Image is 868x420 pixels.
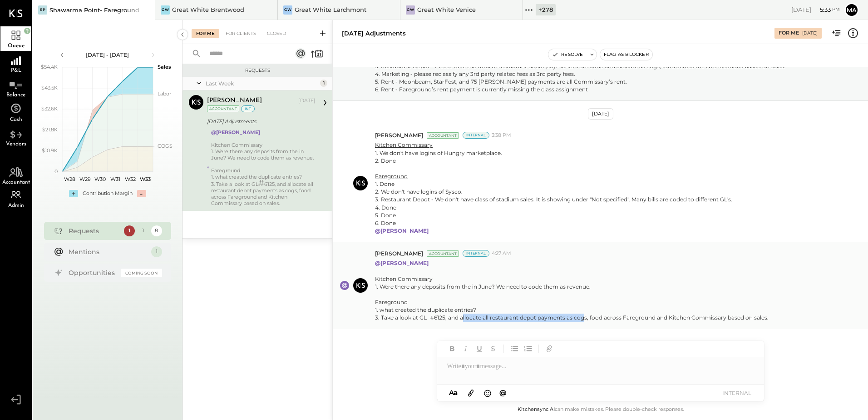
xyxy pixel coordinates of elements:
div: 3. Take a look at GL 6125, and allocate all restaurant depot payments as cogs, food across Faregr... [211,180,316,206]
button: Unordered List [508,343,520,355]
text: $21.8K [42,126,58,133]
div: 1. Done [375,180,732,188]
button: Underline [473,343,485,355]
div: [DATE] Adjustments [342,29,406,38]
div: Fareground [211,167,316,174]
text: W29 [79,176,90,182]
div: 1 [320,80,327,87]
div: Kitchen Commissary [375,275,769,283]
button: Add URL [543,343,555,355]
div: Fareground [375,298,769,306]
span: Admin [8,203,24,208]
text: Sales [158,64,171,70]
div: - [137,190,146,197]
span: [PERSON_NAME] [375,131,423,139]
text: W30 [94,176,105,182]
div: [DATE] Adjustments [207,117,313,126]
div: + [69,190,78,197]
div: 6. Done [375,219,732,227]
button: Bold [446,343,458,355]
div: 4. Done [375,204,732,211]
span: Vendors [6,141,26,147]
div: 1 [138,225,148,236]
span: @ [499,388,507,397]
div: Internal [463,250,489,257]
div: For Me [779,30,799,37]
div: [DATE] - [DATE] [69,51,146,59]
div: Requests [69,226,119,235]
div: int [241,105,255,112]
span: Cash [10,117,22,122]
div: Great White Brentwood [172,5,244,14]
div: Accountant [427,250,459,257]
button: Aa [446,388,461,398]
div: Mentions [69,247,147,256]
div: SP [38,5,47,15]
u: Fareground [375,173,408,180]
text: $54.4K [41,64,58,70]
text: Labor [158,90,171,97]
text: W33 [140,176,151,182]
div: [DATE] [588,108,613,120]
button: Ma [844,3,859,17]
a: Balance [0,75,31,100]
button: Flag as Blocker [600,49,652,60]
span: # [258,178,264,188]
span: Accountant [2,180,30,185]
strong: @[PERSON_NAME] [375,227,429,234]
div: Accountant [207,105,239,112]
div: 1. Were there any deposits from the in June? We need to code them as revenue. [375,283,769,290]
a: Queue [0,26,31,51]
text: $32.6K [41,105,58,112]
div: [PERSON_NAME] [207,96,262,105]
div: [DATE] [298,97,316,105]
div: Closed [262,29,291,38]
div: + 278 [536,4,556,15]
div: 1. what created the duplicate entries? [211,174,316,180]
div: 3. Take a look at GL 6125, and allocate all restaurant depot payments as cogs, food across Faregr... [375,314,769,322]
div: 1. Were there any deposits from the in June? We need to code them as revenue. [211,148,316,161]
text: W28 [64,176,75,182]
button: INTERNAL [719,387,755,399]
div: [DATE] [802,30,818,36]
text: W31 [110,176,120,182]
div: Kitchen Commissary [211,142,316,148]
div: 1. what created the duplicate entries? [375,306,769,314]
div: [DATE] [791,5,840,14]
div: Internal [463,132,489,139]
text: W32 [125,176,136,182]
div: For Clients [221,29,261,38]
text: 0 [54,168,58,175]
div: 3. Restaurant Depot - We don't have class of stadium sales. It is showing under "Not specified". ... [375,195,732,203]
span: 3:38 PM [492,132,511,139]
div: 1 [151,246,162,257]
div: Contribution Margin [83,190,133,197]
div: Last Week [206,80,318,87]
span: # [430,315,434,321]
div: Opportunities [69,268,117,277]
a: Vendors [0,125,31,149]
a: Admin [0,187,31,212]
div: Coming Soon [121,269,162,277]
span: a [454,388,458,397]
div: For Me [192,29,219,38]
div: Accountant [427,132,459,139]
span: 4:27 AM [492,250,511,257]
div: 2. Done [375,157,732,165]
span: P&L [11,68,21,73]
div: 1. We don't have logins of Hungry marketplace. [375,149,732,157]
div: Great White Larchmont [295,5,366,14]
div: 2. We don't have logins of Sysco. [375,188,732,195]
a: P&L [0,51,31,75]
div: 5. Done [375,211,732,219]
button: Strikethrough [487,343,499,355]
button: Resolve [548,49,587,60]
div: Great White Venice [417,5,476,14]
div: 1 [124,225,135,236]
strong: @[PERSON_NAME] [211,129,260,135]
a: Accountant [0,163,31,187]
div: GW [283,5,292,15]
div: GW [161,5,170,15]
a: Cash [0,100,31,125]
text: $43.5K [41,85,58,91]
